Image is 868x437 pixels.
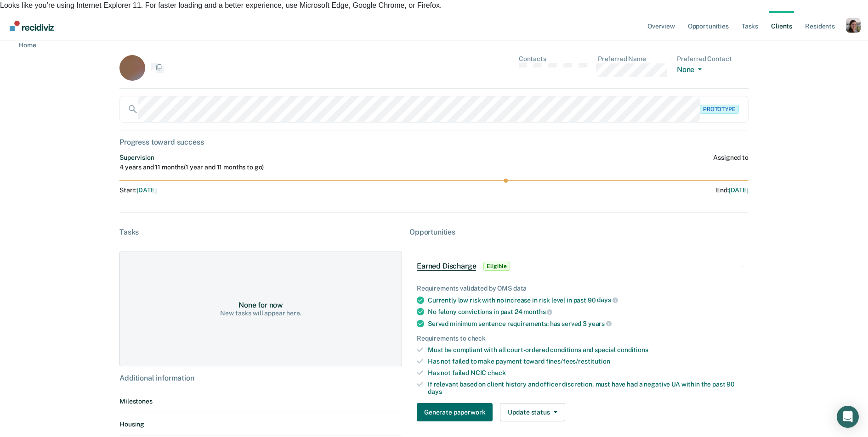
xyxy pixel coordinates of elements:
[519,55,590,63] dt: Contacts
[428,388,442,395] span: days
[837,406,859,428] div: Open Intercom Messenger
[546,358,610,365] span: fines/fees/restitution
[119,420,402,428] dt: Housing
[417,403,496,421] a: Navigate to form link
[409,252,749,281] div: Earned DischargeEligible
[119,154,264,162] div: Supervision
[409,228,749,236] div: Opportunities
[646,11,677,40] a: Overview
[438,186,749,194] div: End :
[588,320,612,327] span: years
[417,403,493,421] button: Generate paperwork
[483,262,510,271] span: Eligible
[677,55,749,63] dt: Preferred Contact
[428,381,741,396] div: If relevant based on client history and officer discretion, must have had a negative UA within th...
[597,296,618,303] span: days
[428,308,741,316] div: No felony convictions in past 24
[428,346,741,354] div: Must be compliant with all court-ordered conditions and special
[119,186,434,194] div: Start :
[488,369,505,376] span: check
[686,11,731,40] a: Opportunities
[617,346,648,353] span: conditions
[598,55,669,63] dt: Preferred Name
[729,186,749,194] span: [DATE]
[119,163,264,171] div: 4 years and 11 months ( 1 year and 11 months to go )
[713,154,748,171] div: Assigned to
[220,309,301,317] div: New tasks will appear here.
[119,398,402,405] dt: Milestones
[428,319,741,328] div: Served minimum sentence requirements: has served 3
[740,11,760,40] a: Tasks
[10,21,54,31] img: Recidiviz
[846,18,861,33] button: Profile dropdown button
[500,403,565,421] button: Update status
[428,296,741,304] div: Currently low risk with no increase in risk level in past 90
[428,369,741,377] div: Has not failed NCIC
[803,11,837,40] a: Residents
[417,262,476,271] span: Earned Discharge
[119,138,749,146] div: Progress toward success
[417,285,741,292] div: Requirements validated by OMS data
[119,228,402,236] div: Tasks
[417,335,741,342] div: Requirements to check
[428,358,741,365] div: Has not failed to make payment toward
[136,186,156,194] span: [DATE]
[677,65,705,76] button: None
[523,308,552,315] span: months
[769,11,794,40] a: Clients
[862,10,868,22] span: ×
[119,374,402,382] div: Additional information
[11,40,36,49] a: Home
[238,301,283,309] div: None for now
